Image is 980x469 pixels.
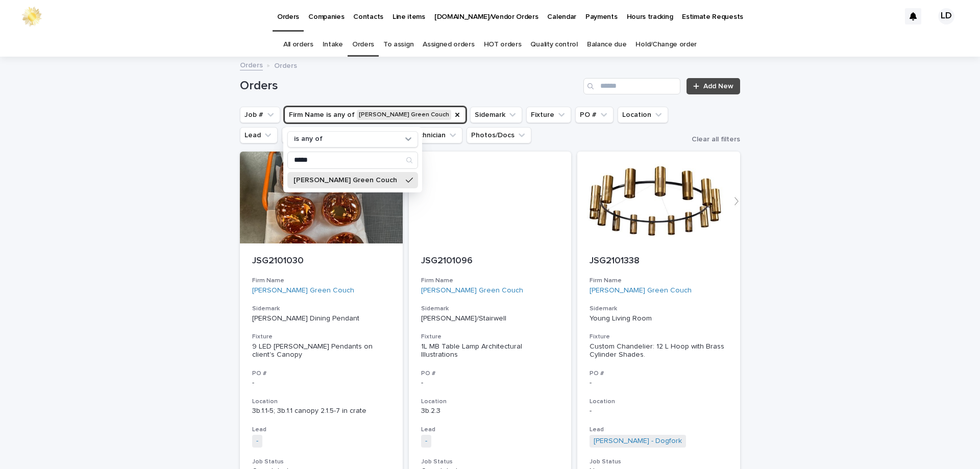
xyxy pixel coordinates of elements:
[587,33,627,57] a: Balance due
[252,256,390,267] p: JSG2101030
[425,437,427,446] a: -
[240,79,579,93] h1: Orders
[421,342,559,360] div: 1L MB Table Lamp Architectural Illustrations
[703,83,733,90] span: Add New
[590,305,728,313] h3: Sidemark
[252,277,390,285] h3: Firm Name
[294,135,323,143] p: is any of
[252,342,390,360] div: 9 LED [PERSON_NAME] Pendants on client's Canopy
[421,305,559,313] h3: Sidemark
[938,8,954,24] div: LD
[423,33,474,57] a: Assigned orders
[635,33,697,57] a: Hold/Change order
[252,407,390,415] p: 3b.1.1-5; 3b.1.1 canopy 2.1.5-7 in crate
[590,426,728,434] h3: Lead
[590,398,728,406] h3: Location
[252,398,390,406] h3: Location
[323,33,343,57] a: Intake
[288,152,418,168] input: Search
[421,458,559,466] h3: Job Status
[421,277,559,285] h3: Firm Name
[421,333,559,341] h3: Fixture
[421,286,523,295] a: [PERSON_NAME] Green Couch
[467,127,531,143] button: Photos/Docs
[421,314,559,323] p: [PERSON_NAME]/Stairwell
[421,407,559,415] p: 3b.2.3
[590,256,728,267] p: JSG2101338
[470,107,522,123] button: Sidemark
[20,6,43,27] img: 0ffKfDbyRa2Iv8hnaAqg
[590,458,728,466] h3: Job Status
[252,286,354,295] a: [PERSON_NAME] Green Couch
[421,256,559,267] p: JSG2101096
[383,33,413,57] a: To assign
[421,426,559,434] h3: Lead
[530,33,577,57] a: Quality control
[575,107,614,123] button: PO #
[526,107,571,123] button: Fixture
[421,398,559,406] h3: Location
[687,78,740,94] a: Add New
[252,379,390,387] p: -
[590,277,728,285] h3: Firm Name
[252,426,390,434] h3: Lead
[583,78,680,94] input: Search
[284,107,466,123] button: Firm Name
[252,333,390,341] h3: Fixture
[282,127,340,143] button: Job Status
[590,369,728,378] h3: PO #
[252,305,390,313] h3: Sidemark
[252,314,390,323] p: [PERSON_NAME] Dining Pendant
[590,286,692,295] a: [PERSON_NAME] Green Couch
[240,59,263,70] a: Orders
[590,379,728,387] p: -
[421,369,559,378] h3: PO #
[274,59,297,70] p: Orders
[352,33,374,57] a: Orders
[683,136,740,143] button: Clear all filters
[240,127,278,143] button: Lead
[484,33,522,57] a: HOT orders
[252,458,390,466] h3: Job Status
[594,437,682,446] a: [PERSON_NAME] - Dogfork
[618,107,668,123] button: Location
[406,127,462,143] button: Technician
[590,407,728,415] p: -
[283,33,313,57] a: All orders
[590,314,728,323] p: Young Living Room
[590,342,728,360] div: Custom Chandelier: 12 L Hoop with Brass Cylinder Shades.
[293,177,402,184] p: [PERSON_NAME] Green Couch
[252,369,390,378] h3: PO #
[287,152,418,169] div: Search
[256,437,258,446] a: -
[590,333,728,341] h3: Fixture
[240,107,280,123] button: Job #
[421,379,559,387] p: -
[692,136,740,143] span: Clear all filters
